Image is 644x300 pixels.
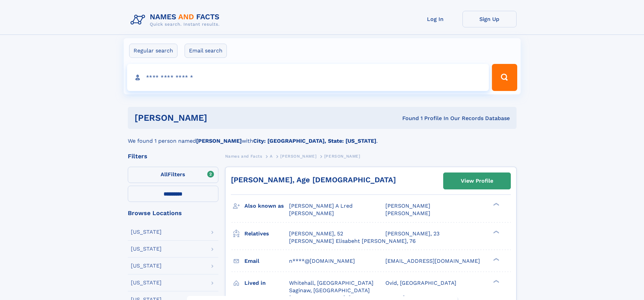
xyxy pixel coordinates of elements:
div: ❯ [492,279,500,283]
span: [PERSON_NAME] [385,203,430,209]
h3: Email [244,255,289,267]
input: search input [127,64,489,91]
h3: Relatives [244,228,289,239]
div: [US_STATE] [131,280,162,285]
span: Whitehall, [GEOGRAPHIC_DATA] [289,280,374,286]
a: View Profile [444,173,510,189]
label: Filters [128,167,218,183]
a: [PERSON_NAME] Elisabeht [PERSON_NAME], 76 [289,237,416,245]
div: Found 1 Profile In Our Records Database [305,115,510,122]
a: Sign Up [462,11,517,27]
span: [PERSON_NAME] [324,154,360,159]
a: [PERSON_NAME], 52 [289,230,343,237]
button: Search Button [492,64,517,91]
a: Log In [408,11,462,27]
div: ❯ [492,202,500,207]
a: [PERSON_NAME], 23 [385,230,439,237]
b: [PERSON_NAME] [196,138,242,144]
div: We found 1 person named with . [128,129,517,145]
span: Saginaw, [GEOGRAPHIC_DATA] [289,287,370,294]
span: [PERSON_NAME] [280,154,316,159]
a: A [270,152,273,160]
span: [PERSON_NAME] [385,210,430,216]
span: [EMAIL_ADDRESS][DOMAIN_NAME] [385,258,480,264]
label: Regular search [129,44,177,58]
div: ❯ [492,230,500,234]
span: A [270,154,273,159]
span: [PERSON_NAME] A Lred [289,203,353,209]
div: [US_STATE] [131,229,162,235]
h3: Also known as [244,200,289,212]
a: Names and Facts [225,152,262,160]
a: [PERSON_NAME] [280,152,316,160]
img: Logo Names and Facts [128,11,225,29]
span: [PERSON_NAME] [289,210,334,216]
span: Ovid, [GEOGRAPHIC_DATA] [385,280,456,286]
div: [US_STATE] [131,246,162,252]
h1: [PERSON_NAME] [135,114,305,122]
div: [US_STATE] [131,263,162,269]
span: All [161,171,168,178]
a: [PERSON_NAME], Age [DEMOGRAPHIC_DATA] [231,176,396,184]
div: Filters [128,153,218,159]
div: View Profile [461,173,493,189]
div: Browse Locations [128,210,218,216]
h3: Lived in [244,277,289,289]
label: Email search [185,44,227,58]
div: ❯ [492,257,500,261]
b: City: [GEOGRAPHIC_DATA], State: [US_STATE] [253,138,376,144]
